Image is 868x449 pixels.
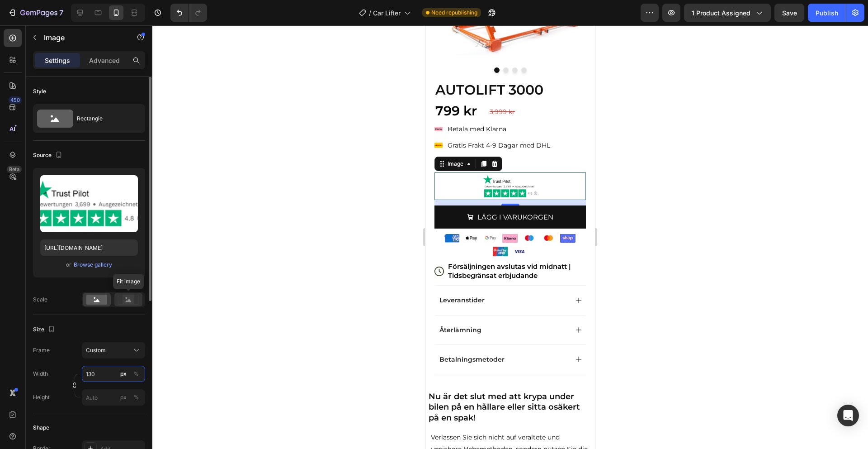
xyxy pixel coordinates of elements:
[89,56,120,65] p: Advanced
[131,368,142,379] button: px
[120,370,127,378] div: px
[684,4,771,22] button: 1 product assigned
[131,392,142,403] button: px
[133,393,139,401] div: %
[33,424,49,432] div: Shape
[66,259,71,270] span: or
[40,175,138,232] img: preview-image
[44,32,121,43] p: Image
[40,239,138,256] input: https://example.com/image.jpg
[82,366,145,382] input: px%
[170,4,207,22] div: Undo/Redo
[373,8,401,18] span: Car Lifter
[118,392,129,403] button: %
[431,9,477,17] span: Need republishing
[133,370,139,378] div: %
[120,393,127,401] div: px
[33,346,50,354] label: Frame
[4,4,67,22] button: 7
[82,389,145,406] input: px%
[7,166,22,173] div: Beta
[77,108,132,129] div: Rectangle
[774,4,804,22] button: Save
[692,8,750,18] span: 1 product assigned
[837,405,859,426] div: Open Intercom Messenger
[425,25,595,449] iframe: Design area
[82,342,145,358] button: Custom
[9,96,22,104] div: 450
[59,7,63,18] p: 7
[816,8,838,18] div: Publish
[782,9,797,17] span: Save
[45,56,70,65] p: Settings
[118,368,129,379] button: %
[74,261,112,269] div: Browse gallery
[73,260,113,269] button: Browse gallery
[86,346,106,354] span: Custom
[33,393,50,401] label: Height
[33,324,57,336] div: Size
[369,8,371,18] span: /
[33,370,48,378] label: Width
[33,87,46,96] div: Style
[33,149,64,162] div: Source
[33,296,47,304] div: Scale
[808,4,846,22] button: Publish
